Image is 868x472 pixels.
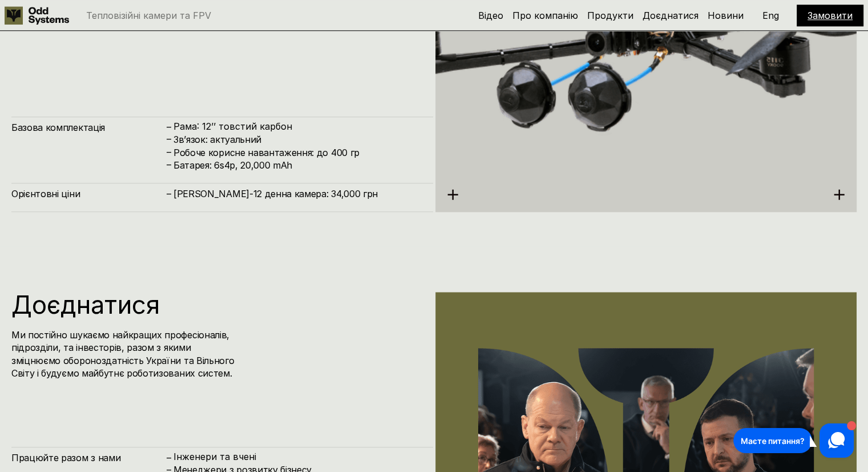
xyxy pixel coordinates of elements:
p: Eng [762,11,779,20]
h4: Ми постійно шукаємо найкращих професіоналів, підрозділи, та інвесторів, разом з якими зміцнюємо о... [11,329,241,380]
h4: Робоче корисне навантаження: до 400 гр [173,146,422,159]
h1: Доєднатися [11,292,356,317]
h4: Працюйте разом з нами [11,451,165,464]
a: Доєднатися [643,10,699,21]
h4: Базова комплектація [11,121,165,134]
h4: – [167,146,171,158]
h4: – [167,121,171,133]
h4: – [167,158,171,171]
h4: Батарея: 6s4p, 20,000 mAh [173,159,422,171]
a: Новини [708,10,744,21]
p: Інженери та вчені [173,451,422,462]
a: Відео [478,10,503,21]
h4: – [167,133,171,145]
h4: – [167,451,171,463]
p: Тепловізійні камери та FPV [86,11,211,20]
a: Продукти [587,10,633,21]
iframe: HelpCrunch [730,421,857,461]
h4: [PERSON_NAME]-12 денна камера: 34,000 грн [173,187,422,200]
p: Рама: 12’’ товстий карбон [173,121,422,132]
a: Замовити [808,10,853,21]
a: Про компанію [512,10,578,21]
h4: – [167,187,171,199]
h4: Зв’язок: актуальний [173,133,422,146]
h4: Орієнтовні ціни [11,187,165,200]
